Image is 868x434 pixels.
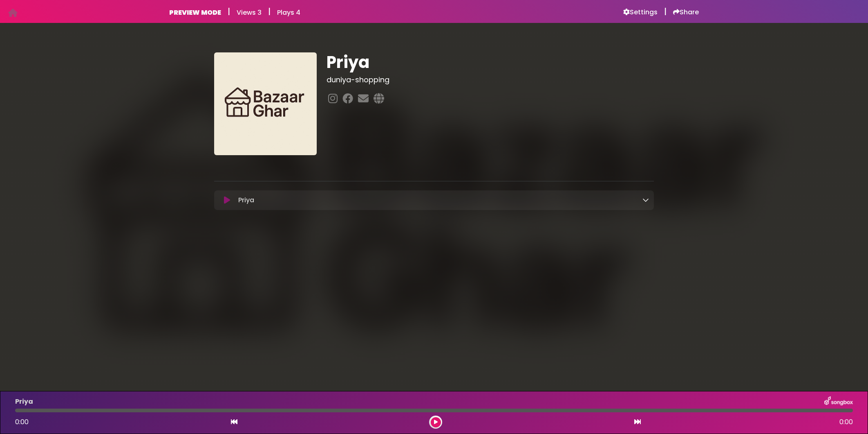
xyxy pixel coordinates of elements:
h6: PREVIEW MODE [169,9,221,16]
a: Settings [623,8,658,16]
h3: duniya-shopping [327,75,654,84]
h6: Plays 4 [277,9,300,16]
h5: | [268,7,271,16]
h5: | [664,7,667,16]
h6: Views 3 [237,9,262,16]
h1: Priya [327,52,654,72]
img: 4vGZ4QXSguwBTn86kXf1 [214,52,317,155]
h5: | [228,7,230,16]
a: Share [673,8,699,16]
p: Priya [238,195,254,205]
